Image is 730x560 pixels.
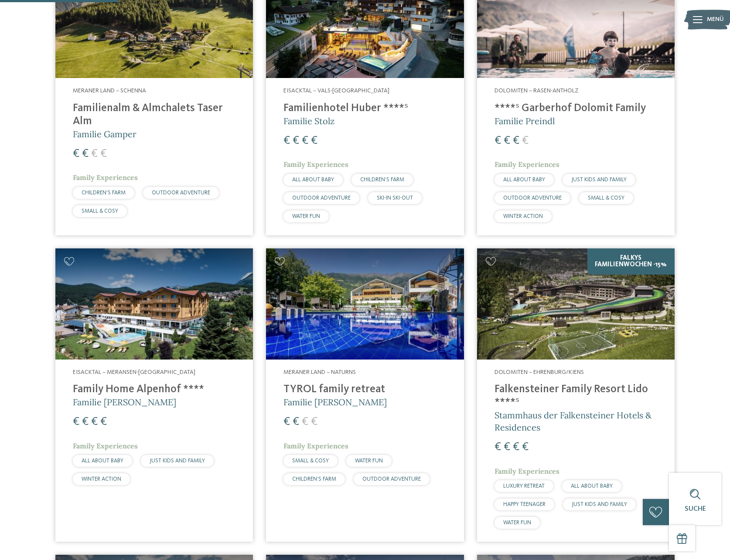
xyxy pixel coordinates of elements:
span: CHILDREN’S FARM [360,177,404,183]
span: WINTER ACTION [503,214,543,219]
span: SMALL & COSY [292,458,329,464]
span: OUTDOOR ADVENTURE [152,190,210,196]
span: Meraner Land – Schenna [73,88,146,94]
h4: Familienalm & Almchalets Taser Alm [73,102,235,128]
span: ALL ABOUT BABY [292,177,334,183]
span: € [504,135,510,146]
span: € [73,416,79,428]
span: Familie Stolz [283,115,334,126]
a: Familienhotels gesucht? Hier findet ihr die besten! Meraner Land – Naturns TYROL family retreat F... [266,248,464,542]
span: Meraner Land – Naturns [283,369,356,375]
span: € [522,135,529,146]
span: Familie Gamper [73,129,136,139]
span: JUST KIDS AND FAMILY [150,458,205,464]
a: Familienhotels gesucht? Hier findet ihr die besten! Falkys Familienwochen -15% Dolomiten – Ehrenb... [477,248,675,542]
span: € [283,416,290,428]
span: € [504,441,510,453]
span: Dolomiten – Ehrenburg/Kiens [495,369,584,375]
img: Familienhotels gesucht? Hier findet ihr die besten! [477,248,675,360]
span: WATER FUN [503,520,531,526]
h4: Falkensteiner Family Resort Lido ****ˢ [495,383,657,409]
span: JUST KIDS AND FAMILY [572,502,627,507]
span: € [100,148,107,160]
span: Family Experiences [73,441,138,450]
img: Family Home Alpenhof **** [55,248,253,360]
span: Suche [685,506,706,512]
span: CHILDREN’S FARM [82,190,126,196]
span: Eisacktal – Meransen-[GEOGRAPHIC_DATA] [73,369,195,375]
span: Family Experiences [73,173,138,182]
span: € [91,416,98,428]
span: € [100,416,107,428]
span: € [293,135,299,146]
span: € [513,135,519,146]
span: Family Experiences [495,160,559,169]
span: SKI-IN SKI-OUT [377,195,413,201]
h4: Family Home Alpenhof **** [73,383,235,396]
span: € [495,135,501,146]
span: WATER FUN [355,458,383,464]
span: WATER FUN [292,214,320,219]
span: € [283,135,290,146]
span: Family Experiences [495,467,559,475]
span: ALL ABOUT BABY [571,483,613,489]
span: JUST KIDS AND FAMILY [571,177,627,183]
span: SMALL & COSY [588,195,624,201]
span: € [495,441,501,453]
span: € [73,148,79,160]
span: Family Experiences [283,160,348,169]
span: Family Experiences [283,441,348,450]
span: ALL ABOUT BABY [82,458,123,464]
span: HAPPY TEENAGER [503,502,546,507]
span: € [522,441,529,453]
span: Familie [PERSON_NAME] [283,397,387,407]
span: OUTDOOR ADVENTURE [292,195,351,201]
span: ALL ABOUT BABY [503,177,545,183]
a: Familienhotels gesucht? Hier findet ihr die besten! Eisacktal – Meransen-[GEOGRAPHIC_DATA] Family... [55,248,253,542]
span: Stammhaus der Falkensteiner Hotels & Residences [495,410,652,433]
span: € [302,135,308,146]
img: Familien Wellness Residence Tyrol **** [266,248,464,360]
span: Familie Preindl [495,115,555,126]
h4: TYROL family retreat [283,383,446,396]
span: Familie [PERSON_NAME] [73,397,176,407]
span: OUTDOOR ADVENTURE [503,195,562,201]
span: LUXURY RETREAT [503,483,545,489]
h4: ****ˢ Garberhof Dolomit Family [495,102,657,115]
span: € [513,441,519,453]
span: Eisacktal – Vals-[GEOGRAPHIC_DATA] [283,88,389,94]
span: € [311,416,317,428]
span: € [311,135,317,146]
span: WINTER ACTION [82,476,121,482]
h4: Familienhotel Huber ****ˢ [283,102,446,115]
span: € [82,416,89,428]
span: € [91,148,98,160]
span: OUTDOOR ADVENTURE [362,476,421,482]
span: SMALL & COSY [82,208,118,214]
span: € [293,416,299,428]
span: € [302,416,308,428]
span: € [82,148,89,160]
span: Dolomiten – Rasen-Antholz [495,88,578,94]
span: CHILDREN’S FARM [292,476,336,482]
